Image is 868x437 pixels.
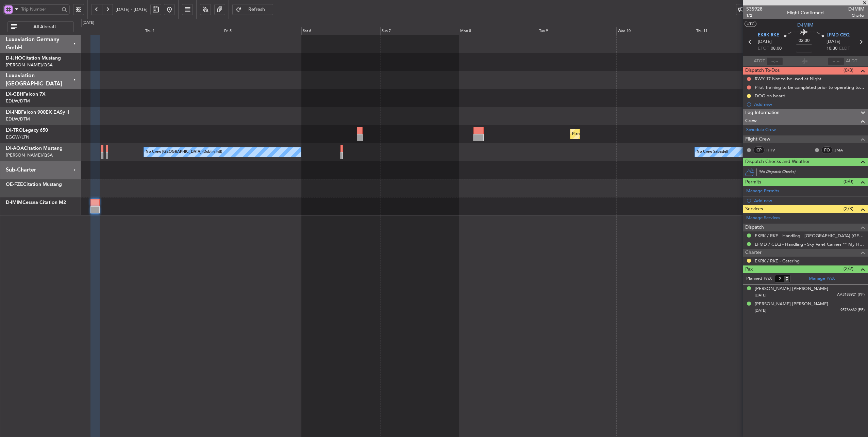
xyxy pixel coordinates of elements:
[745,249,762,257] span: Charter
[745,178,761,186] span: Permits
[755,308,766,313] span: [DATE]
[839,45,850,52] span: ELDT
[745,265,753,273] span: Pax
[809,275,835,282] a: Manage PAX
[243,7,271,12] span: Refresh
[6,116,30,122] a: EDLW/DTM
[6,92,46,97] a: LX-GBHFalcon 7X
[755,258,800,264] a: EKRK / RKE - Catering
[797,21,814,29] span: D-IMIM
[754,58,765,65] span: ATOT
[746,188,779,195] a: Manage Permits
[6,146,24,151] span: LX-AOA
[6,62,53,68] a: [PERSON_NAME]/QSA
[6,92,23,97] span: LX-GBH
[538,27,616,35] div: Tue 9
[821,146,833,154] div: FO
[232,4,273,15] button: Refresh
[787,9,824,16] div: Flight Confirmed
[827,45,837,52] span: 10:30
[116,6,148,13] span: [DATE] - [DATE]
[616,27,695,35] div: Wed 10
[745,135,770,143] span: Flight Crew
[799,37,809,44] span: 02:30
[746,127,776,133] a: Schedule Crew
[754,198,865,204] div: Add new
[746,13,763,18] span: 1/2
[746,275,772,282] label: Planned PAX
[65,27,144,35] div: Wed 3
[746,5,763,13] span: 535928
[6,56,61,61] a: D-IJHOCitation Mustang
[755,301,828,308] div: [PERSON_NAME] [PERSON_NAME]
[848,5,865,13] span: D-IMIM
[844,265,853,272] span: (2/2)
[459,27,537,35] div: Mon 8
[746,215,780,222] a: Manage Services
[6,200,22,205] span: D-IMIM
[844,178,853,185] span: (0/0)
[21,4,60,14] input: Trip Number
[758,169,868,176] div: (No Dispatch Checks)
[6,110,21,115] span: LX-INB
[572,129,617,139] div: Planned Maint Dusseldorf
[848,13,865,18] span: Charter
[758,32,779,39] span: EKRK RKE
[18,25,71,29] span: All Aircraft
[755,293,766,298] span: [DATE]
[755,93,785,99] div: DOG on board
[837,292,865,298] span: AA3188921 (PP)
[6,110,69,115] a: LX-INBFalcon 900EX EASy II
[7,21,74,32] button: All Aircraft
[745,224,764,231] span: Dispatch
[755,84,865,90] div: Pilot Training to be completed prior to operating to LFMD
[827,38,840,45] span: [DATE]
[771,45,782,52] span: 08:00
[844,67,853,74] span: (0/3)
[6,182,62,187] a: OE-FZECitation Mustang
[6,128,48,133] a: LX-TROLegacy 650
[840,307,865,313] span: 95736632 (PP)
[6,200,66,205] a: D-IMIMCessna Citation M2
[846,58,857,65] span: ALDT
[767,57,783,65] input: --:--
[745,67,780,75] span: Dispatch To-Dos
[6,128,23,133] span: LX-TRO
[745,158,810,166] span: Dispatch Checks and Weather
[766,147,782,153] a: HHV
[301,27,380,35] div: Sat 6
[745,109,780,117] span: Leg Information
[6,146,63,151] a: LX-AOACitation Mustang
[223,27,301,35] div: Fri 5
[745,117,757,125] span: Crew
[6,182,23,187] span: OE-FZE
[753,146,765,154] div: CP
[380,27,459,35] div: Sun 7
[6,152,53,158] a: [PERSON_NAME]/QSA
[755,233,865,239] a: EKRK / RKE - Handling - [GEOGRAPHIC_DATA] [GEOGRAPHIC_DATA] EKRK / RKE
[834,147,850,153] a: JMA
[755,241,865,247] a: LFMD / CEQ - Handling - Sky Valet Cannes ** My Handling**LFMD / CEQ
[6,98,30,104] a: EDLW/DTM
[745,21,756,27] button: UTC
[745,205,763,213] span: Services
[754,101,865,107] div: Add new
[827,32,850,39] span: LFMD CEQ
[144,27,222,35] div: Thu 4
[6,56,22,61] span: D-IJHO
[758,38,772,45] span: [DATE]
[695,27,773,35] div: Thu 11
[146,147,222,157] div: No Crew [GEOGRAPHIC_DATA] (Dublin Intl)
[755,286,828,292] div: [PERSON_NAME] [PERSON_NAME]
[83,20,94,26] div: [DATE]
[755,76,821,82] div: RWY 17 Not to be used at NIght
[758,45,769,52] span: ETOT
[697,147,728,157] div: No Crew Sabadell
[6,134,29,140] a: EGGW/LTN
[844,205,853,212] span: (2/3)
